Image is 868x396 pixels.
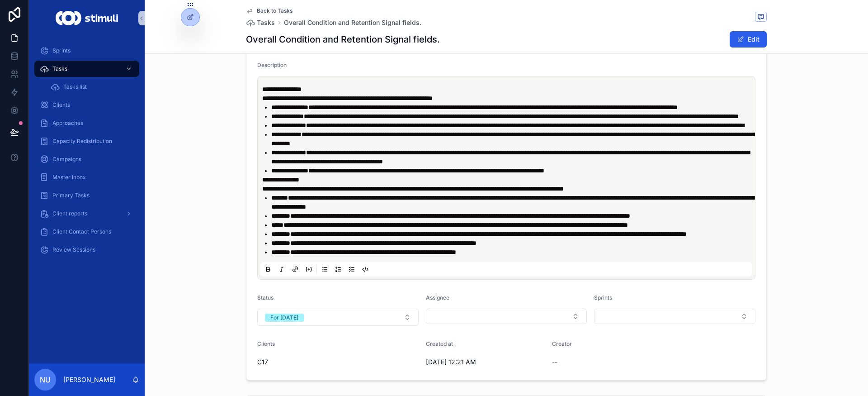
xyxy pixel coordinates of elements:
span: Review Sessions [52,246,95,253]
span: Clients [257,340,275,347]
span: Client reports [52,210,87,217]
span: Approaches [52,119,83,127]
button: Select Button [594,309,755,324]
a: Primary Tasks [34,187,139,204]
a: Capacity Redistribution [34,133,139,149]
span: Creator [552,340,572,347]
span: Sprints [594,294,612,301]
span: Created at [426,340,453,347]
span: Clients [52,101,70,109]
a: Clients [34,97,139,113]
span: Status [257,294,274,301]
a: Tasks [34,61,139,77]
span: Campaigns [52,156,81,163]
span: Sprints [52,47,71,54]
a: Back to Tasks [246,7,292,14]
button: Select Button [257,309,419,326]
a: Review Sessions [34,242,139,258]
span: Tasks list [63,83,87,91]
span: -- [552,358,557,367]
a: Sprints [34,43,139,59]
span: [DATE] 12:21 AM [426,358,545,367]
button: Select Button [426,309,587,324]
p: [PERSON_NAME] [63,375,115,384]
span: Master Inbox [52,174,86,181]
span: Tasks [52,65,67,72]
a: Campaigns [34,151,139,167]
a: Tasks list [45,79,139,95]
a: Approaches [34,115,139,131]
a: Master Inbox [34,169,139,186]
div: scrollable content [29,36,145,270]
h1: Overall Condition and Retention Signal fields. [246,33,440,46]
button: Edit [730,31,767,48]
a: Tasks [246,18,275,27]
span: Back to Tasks [257,7,292,14]
span: Tasks [257,18,275,27]
a: Overall Condition and Retention Signal fields. [284,18,421,27]
span: Client Contact Persons [52,228,111,235]
span: C17 [257,358,268,367]
span: Assignee [426,294,449,301]
div: For [DATE] [270,314,298,322]
a: Client Contact Persons [34,224,139,240]
span: Description [257,62,287,68]
span: NU [40,374,51,385]
span: Capacity Redistribution [52,138,112,145]
a: Client reports [34,205,139,222]
span: Primary Tasks [52,192,90,199]
img: App logo [56,11,118,25]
